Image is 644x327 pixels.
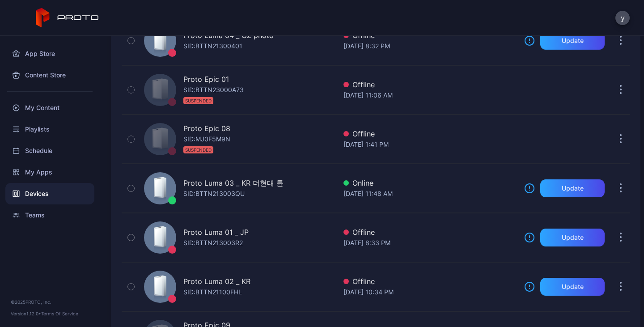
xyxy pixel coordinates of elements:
div: Proto Luma 03 _ KR 더현대 튠 [183,178,284,188]
div: SID: BTTN21100FHL [183,287,242,297]
a: Playlists [5,119,94,140]
div: Offline [343,128,517,139]
div: SID: MJ0F5M9N [183,134,230,155]
a: Schedule [5,140,94,161]
div: Proto Luma 02 _ KR [183,276,250,287]
div: Update [562,283,584,290]
div: SID: BTTN23000A73 [183,85,244,106]
div: Proto Epic 08 [183,123,230,134]
div: © 2025 PROTO, Inc. [11,298,89,306]
button: Update [540,32,605,50]
div: SUSPENDED [183,97,213,104]
button: Update [540,278,605,296]
span: Version 1.12.0 • [11,311,41,316]
button: y [615,11,630,25]
div: Online [343,178,517,188]
div: Update [562,185,584,192]
a: Terms Of Service [41,311,78,316]
div: [DATE] 8:32 PM [343,41,517,51]
div: [DATE] 10:34 PM [343,287,517,297]
a: Content Store [5,64,94,86]
div: SUSPENDED [183,146,213,153]
div: Offline [343,227,517,238]
button: Update [540,179,605,197]
div: Offline [343,276,517,287]
a: Teams [5,204,94,226]
a: App Store [5,43,94,64]
div: Update [562,234,584,241]
button: Update [540,229,605,246]
div: SID: BTTN213003QU [183,188,245,199]
div: Update [562,37,584,44]
div: [DATE] 11:06 AM [343,90,517,101]
div: Offline [343,79,517,90]
div: [DATE] 8:33 PM [343,238,517,248]
div: Proto Epic 01 [183,74,229,85]
div: Proto Luma 01 _ JP [183,227,249,238]
div: [DATE] 11:48 AM [343,188,517,199]
a: My Content [5,97,94,119]
a: Devices [5,183,94,204]
div: SID: BTTN213003R2 [183,238,243,248]
div: [DATE] 1:41 PM [343,139,517,150]
a: My Apps [5,161,94,183]
div: SID: BTTN21300401 [183,41,242,51]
